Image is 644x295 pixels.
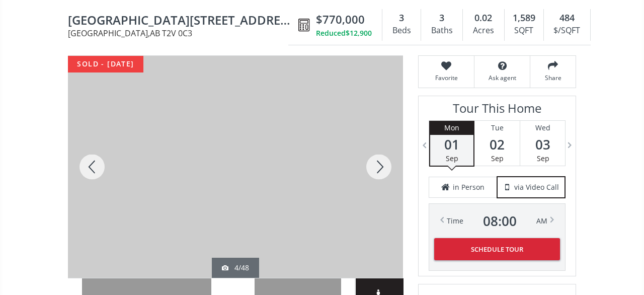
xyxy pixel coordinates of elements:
[453,182,485,192] span: in Person
[424,73,469,82] span: Favorite
[520,137,566,152] span: 03
[491,154,504,163] span: Sep
[429,101,566,120] h3: Tour This Home
[549,23,585,38] div: $/SQFT
[549,12,585,25] div: 484
[474,121,519,135] div: Tue
[520,121,566,135] div: Wed
[446,154,458,163] span: Sep
[468,23,499,38] div: Acres
[479,73,525,82] span: Ask agent
[387,12,416,25] div: 3
[468,12,499,25] div: 0.02
[514,182,559,192] span: via Video Call
[434,238,560,260] button: Schedule Tour
[68,14,293,29] span: 647 53 Avenue SW
[513,12,535,25] span: 1,589
[447,214,547,228] div: Time AM
[510,23,538,38] div: SQFT
[426,23,457,38] div: Baths
[316,28,372,38] div: Reduced
[535,73,571,82] span: Share
[68,56,403,278] div: 647 53 Avenue SW Calgary, AB T2V 0C3 - Photo 4 of 48
[387,23,416,38] div: Beds
[483,214,517,228] span: 08 : 00
[222,263,249,273] div: 4/48
[430,137,473,152] span: 01
[68,29,293,37] span: [GEOGRAPHIC_DATA] , AB T2V 0C3
[316,12,365,27] span: $770,000
[426,12,457,25] div: 3
[68,56,143,72] div: sold - [DATE]
[430,121,473,135] div: Mon
[474,137,519,152] span: 02
[537,154,549,163] span: Sep
[346,28,372,38] span: $12,900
